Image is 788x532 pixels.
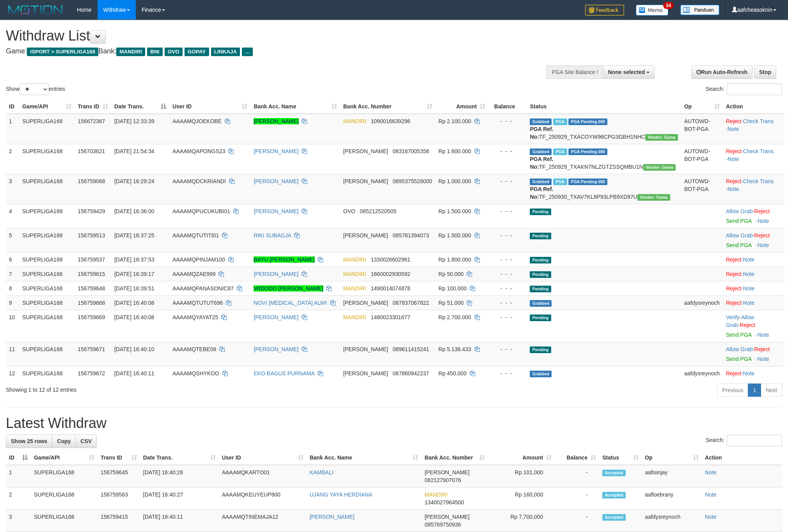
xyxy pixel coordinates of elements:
span: AAAAMQTUTUT696 [172,300,223,306]
td: [DATE] 16:40:28 [140,465,219,488]
td: SUPERLIGA168 [31,465,98,488]
div: - - - [492,345,524,353]
a: [PERSON_NAME] [254,208,298,214]
a: Reject [726,271,742,277]
input: Search: [727,435,782,446]
span: 156759513 [78,232,105,239]
span: · [726,232,754,239]
span: MANDIRI [424,491,447,498]
span: 156703621 [78,148,105,154]
span: Vendor URL: https://trx31.1velocity.biz [637,194,670,201]
td: - [555,510,599,532]
th: Date Trans.: activate to sort column ascending [140,451,219,465]
span: AAAAMQAPONGS23 [172,148,225,154]
a: [PERSON_NAME] [254,346,298,352]
span: Vendor URL: https://trx31.1velocity.biz [643,164,676,171]
th: Action [702,451,782,465]
a: Allow Grab [726,208,753,214]
a: Reject [726,370,742,376]
td: SUPERLIGA168 [19,267,75,281]
td: SUPERLIGA168 [31,488,98,510]
span: Grabbed [530,118,552,125]
span: [PERSON_NAME] [343,370,388,376]
td: AAAAMQTINEMAJA12 [219,510,307,532]
td: 156759645 [98,465,140,488]
img: panduan.png [680,5,719,15]
td: · [723,228,784,252]
span: Accepted [602,470,626,476]
a: Note [705,514,717,520]
span: Rp 1.000.000 [438,178,471,184]
span: Copy 1340027964500 to clipboard [424,499,464,505]
span: [DATE] 21:54:34 [114,148,154,154]
a: Copy [52,435,76,448]
a: Note [743,271,755,277]
span: MANDIRI [343,118,366,124]
td: Rp 7,700,000 [488,510,555,532]
td: 7 [6,267,19,281]
span: 156759671 [78,346,105,352]
a: Reject [726,300,742,306]
button: None selected [603,65,655,79]
span: Pending [530,346,551,353]
a: Note [743,285,755,292]
span: Pending [530,271,551,278]
span: AAAAMQPANASONIC87 [172,285,234,292]
b: PGA Ref. No: [530,186,553,200]
td: 5 [6,228,19,252]
th: Amount: activate to sort column ascending [488,451,555,465]
td: · [723,204,784,228]
a: Reject [740,322,755,328]
div: - - - [492,285,524,292]
td: AUTOWD-BOT-PGA [681,174,723,204]
td: aafisinjay [642,465,702,488]
td: 11 [6,342,19,366]
td: TF_250929_TXAKN7NLZGTZSSQMBU1N [527,144,681,174]
span: AAAAMQTEBE08 [172,346,216,352]
span: Marked by aafchhiseyha [553,148,567,155]
div: - - - [492,369,524,377]
span: Pending [530,315,551,321]
span: 156759648 [78,285,105,292]
span: 156759672 [78,370,105,376]
a: Reject [726,178,742,184]
span: Grabbed [530,148,552,155]
a: Previous [717,384,748,397]
a: Allow Grab [726,346,753,352]
td: · · [723,144,784,174]
span: Marked by aafsoumeymey [553,179,567,185]
td: AUTOWD-BOT-PGA [681,114,723,144]
span: ... [242,48,252,56]
span: Rp 1.800.000 [438,256,471,263]
td: SUPERLIGA168 [19,204,75,228]
span: [DATE] 16:40:11 [114,370,154,376]
span: CSV [80,438,92,444]
th: Status: activate to sort column ascending [599,451,642,465]
th: Game/API: activate to sort column ascending [19,99,75,114]
td: AAAAMQKARTO01 [219,465,307,488]
span: Pending [530,233,551,239]
h1: Withdraw List [6,28,518,44]
a: Send PGA [726,242,751,248]
span: Rp 1.500.000 [438,208,471,214]
span: Pending [530,209,551,215]
th: Game/API: activate to sort column ascending [31,451,98,465]
span: Copy 087860942237 to clipboard [393,370,429,376]
span: [DATE] 16:37:53 [114,256,154,263]
span: AAAAMQPINJAM100 [172,256,225,263]
a: Send PGA [726,332,751,338]
div: - - - [492,117,524,125]
th: Amount: activate to sort column ascending [435,99,488,114]
td: 8 [6,281,19,295]
span: [DATE] 16:39:17 [114,271,154,277]
td: aafdysreynoch [681,295,723,310]
a: [PERSON_NAME] [254,118,298,124]
a: Reject [726,118,742,124]
b: PGA Ref. No: [530,156,553,170]
a: Check Trans [743,178,774,184]
div: - - - [492,299,524,307]
a: Send PGA [726,356,751,362]
span: Copy 0895375528000 to clipboard [393,178,432,184]
span: AAAAMQYAYAT25 [172,314,218,320]
td: Rp 160,000 [488,488,555,510]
